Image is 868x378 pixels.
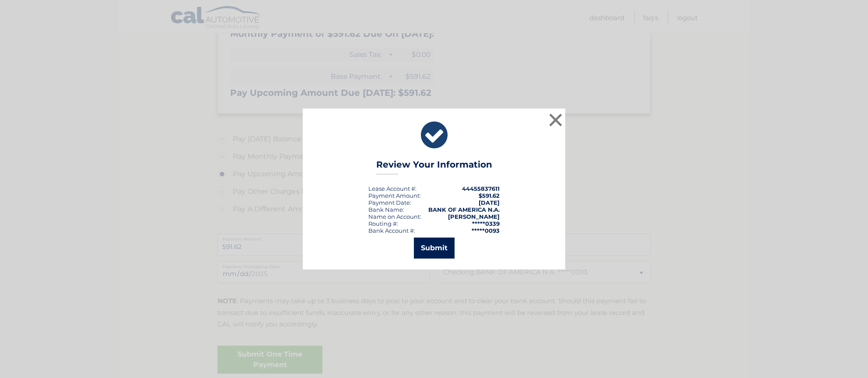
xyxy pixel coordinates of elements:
button: Submit [414,238,455,259]
strong: [PERSON_NAME] [448,213,500,220]
strong: 44455837611 [462,185,500,192]
div: Payment Amount: [368,192,421,199]
span: [DATE] [479,199,500,206]
div: Bank Account #: [368,227,415,234]
span: $591.62 [479,192,500,199]
div: Bank Name: [368,206,404,213]
button: × [547,111,564,129]
h3: Review Your Information [376,159,492,175]
div: Name on Account: [368,213,421,220]
div: Lease Account #: [368,185,416,192]
div: : [368,199,411,206]
div: Routing #: [368,220,398,227]
span: Payment Date [368,199,410,206]
strong: BANK OF AMERICA N.A. [428,206,500,213]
